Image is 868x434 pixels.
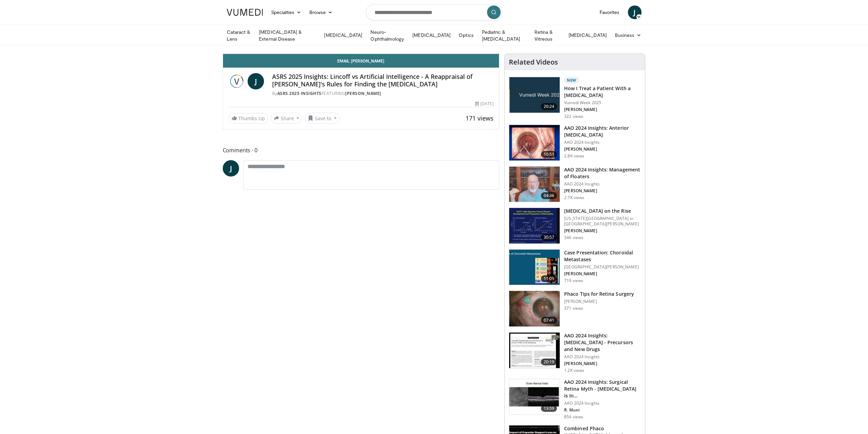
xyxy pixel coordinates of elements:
p: AAO 2024 Insights [564,181,641,187]
span: Comments 0 [223,146,500,155]
p: 322 views [564,114,583,119]
h3: How I Treat a Patient With a [MEDICAL_DATA] [564,85,641,99]
a: [PERSON_NAME] [345,90,381,96]
h3: AAO 2024 Insights: Management of Floaters [564,166,641,180]
p: 854 views [564,414,583,420]
a: J [628,5,642,19]
a: [MEDICAL_DATA] [320,28,366,42]
a: 13:59 AAO 2024 Insights: Surgical Retina Myth - [MEDICAL_DATA] is In… AAO 2024 Insights R. Muni 8... [509,379,641,420]
a: ASRS 2025 Insights [277,90,322,96]
img: 9cedd946-ce28-4f52-ae10-6f6d7f6f31c7.150x105_q85_crop-smart_upscale.jpg [509,250,560,285]
h4: ASRS 2025 Insights: Lincoff vs Artificial Intelligence - A Reappraisal of [PERSON_NAME]'s Rules f... [272,73,494,88]
span: 04:36 [541,192,557,199]
a: [MEDICAL_DATA] [564,28,611,42]
p: [PERSON_NAME] [564,228,641,234]
img: VuMedi Logo [227,9,263,16]
a: Neuro-Ophthalmology [366,29,408,42]
p: New [564,77,579,84]
span: 30:57 [541,234,557,241]
a: 20:19 AAO 2024 Insights: [MEDICAL_DATA] - Precursors and New Drugs AAO 2024 Insights [PERSON_NAME... [509,332,641,373]
span: 11:09 [541,275,557,282]
a: Pediatric & [MEDICAL_DATA] [478,29,530,42]
p: Vumedi Week 2025 [564,100,641,106]
span: 10:51 [541,151,557,158]
p: [PERSON_NAME] [564,188,641,194]
p: 346 views [564,235,583,240]
img: 8e655e61-78ac-4b3e-a4e7-f43113671c25.150x105_q85_crop-smart_upscale.jpg [509,167,560,202]
h3: AAO 2024 Insights: Anterior [MEDICAL_DATA] [564,125,641,138]
span: 20:19 [541,359,557,365]
p: [PERSON_NAME] [564,299,634,304]
a: Optics [455,28,477,42]
input: Search topics, interventions [366,4,502,20]
span: 13:59 [541,405,557,412]
a: J [223,160,239,177]
img: fd942f01-32bb-45af-b226-b96b538a46e6.150x105_q85_crop-smart_upscale.jpg [509,125,560,160]
h3: [MEDICAL_DATA] on the Rise [564,208,641,214]
a: Cataract & Lens [223,29,255,42]
a: Browse [305,5,337,19]
a: 07:41 Phaco Tips for Retina Surgery [PERSON_NAME] 371 views [509,291,641,327]
a: [MEDICAL_DATA] [408,28,455,42]
a: 30:57 [MEDICAL_DATA] on the Rise [US_STATE][GEOGRAPHIC_DATA] in [GEOGRAPHIC_DATA][PERSON_NAME] [P... [509,208,641,244]
span: 171 views [466,114,494,122]
button: Share [271,113,303,124]
p: 2.7K views [564,195,584,200]
p: 719 views [564,278,583,283]
h4: Related Videos [509,58,558,66]
img: df587403-7b55-4f98-89e9-21b63a902c73.150x105_q85_crop-smart_upscale.jpg [509,333,560,368]
a: Retina & Vitreous [530,29,564,42]
img: 2b0bc81e-4ab6-4ab1-8b29-1f6153f15110.150x105_q85_crop-smart_upscale.jpg [509,291,560,326]
h3: AAO 2024 Insights: [MEDICAL_DATA] - Precursors and New Drugs [564,332,641,353]
p: [PERSON_NAME] [564,107,641,112]
div: [DATE] [475,101,494,107]
a: Specialties [267,5,306,19]
a: Business [611,28,646,42]
div: By FEATURING [272,90,494,97]
img: 02d29458-18ce-4e7f-be78-7423ab9bdffd.jpg.150x105_q85_crop-smart_upscale.jpg [509,77,560,113]
img: b06b2e86-5a00-43b7-b71e-18bec3524f20.150x105_q85_crop-smart_upscale.jpg [509,379,560,415]
a: 11:09 Case Presentation: Choroidal Metastases [GEOGRAPHIC_DATA][PERSON_NAME] [PERSON_NAME] 719 views [509,249,641,285]
p: R. Muni [564,407,641,413]
h3: Phaco Tips for Retina Surgery [564,291,634,297]
p: [PERSON_NAME] [564,361,641,366]
img: ASRS 2025 Insights [229,73,245,89]
p: [GEOGRAPHIC_DATA][PERSON_NAME] [564,264,641,270]
p: AAO 2024 Insights [564,354,641,360]
a: Favorites [595,5,624,19]
a: Thumbs Up [229,113,268,124]
span: 07:41 [541,317,557,324]
p: [US_STATE][GEOGRAPHIC_DATA] in [GEOGRAPHIC_DATA][PERSON_NAME] [564,216,641,227]
p: [PERSON_NAME] [564,146,641,152]
a: 04:36 AAO 2024 Insights: Management of Floaters AAO 2024 Insights [PERSON_NAME] 2.7K views [509,166,641,202]
h3: Case Presentation: Choroidal Metastases [564,249,641,263]
p: AAO 2024 Insights [564,140,641,145]
a: 20:24 New How I Treat a Patient With a [MEDICAL_DATA] Vumedi Week 2025 [PERSON_NAME] 322 views [509,77,641,119]
a: [MEDICAL_DATA] & External Disease [255,29,320,42]
p: [PERSON_NAME] [564,271,641,277]
h3: AAO 2024 Insights: Surgical Retina Myth - [MEDICAL_DATA] is In… [564,379,641,399]
p: 371 views [564,306,583,311]
p: 1.2K views [564,368,584,373]
p: 2.8K views [564,153,584,159]
a: Email [PERSON_NAME] [223,54,499,68]
a: J [248,73,264,89]
p: AAO 2024 Insights [564,401,641,406]
span: 20:24 [541,103,557,110]
a: 10:51 AAO 2024 Insights: Anterior [MEDICAL_DATA] AAO 2024 Insights [PERSON_NAME] 2.8K views [509,125,641,161]
img: 4ce8c11a-29c2-4c44-a801-4e6d49003971.150x105_q85_crop-smart_upscale.jpg [509,208,560,243]
button: Save to [305,113,340,124]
